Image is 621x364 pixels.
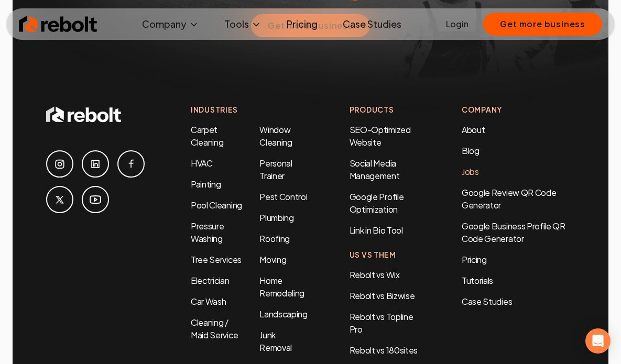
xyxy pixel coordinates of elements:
a: Pool Cleaning [191,200,242,211]
img: Rebolt Logo [19,14,97,35]
h4: Us Vs Them [350,249,420,260]
a: Landscaping [259,308,307,319]
button: Company [134,14,208,35]
a: Home Remodeling [259,275,304,299]
a: Roofing [259,233,290,244]
a: Pricing [278,14,326,35]
a: Personal Trainer [259,158,292,181]
button: Get more business [483,13,602,36]
a: HVAC [191,158,213,169]
a: Rebolt vs Topline Pro [350,311,413,335]
a: Rebolt vs Bizwise [350,290,415,301]
a: Rebolt vs Wix [350,269,400,280]
h4: Products [350,104,420,115]
a: Google Profile Optimization [350,191,404,215]
a: Link in Bio Tool [350,225,403,236]
a: Cleaning / Maid Service [191,317,238,340]
a: Car Wash [191,296,226,307]
a: Jobs [462,166,479,177]
a: Blog [462,145,480,156]
a: Rebolt vs 180sites [350,345,418,356]
div: Open Intercom Messenger [585,328,611,354]
h4: Industries [191,104,308,115]
a: Google Business Profile QR Code Generator [462,220,565,244]
a: Window Cleaning [259,124,292,148]
a: Case Studies [462,295,575,308]
a: Electrician [191,275,229,286]
a: Pest Control [259,191,307,202]
a: Google Review QR Code Generator [462,187,556,211]
a: Tutorials [462,274,575,287]
a: Pressure Washing [191,220,224,244]
a: Case Studies [334,14,410,35]
a: SEO-Optimized Website [350,124,411,148]
a: Plumbing [259,212,293,223]
a: Tree Services [191,254,242,265]
button: Tools [216,14,270,35]
a: Carpet Cleaning [191,124,223,148]
a: Social Media Management [350,158,400,181]
a: Moving [259,254,286,265]
a: Login [446,18,469,30]
h4: Company [462,104,575,115]
a: Junk Removal [259,329,292,353]
a: Pricing [462,253,575,266]
a: Painting [191,179,221,190]
a: About [462,124,485,135]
